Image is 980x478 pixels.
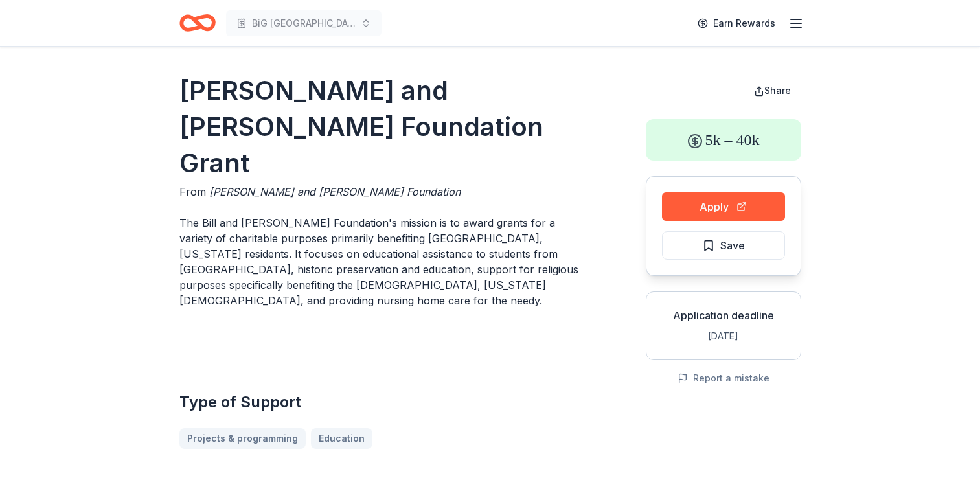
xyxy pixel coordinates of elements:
a: Education [311,428,372,449]
a: Home [179,8,216,38]
h1: [PERSON_NAME] and [PERSON_NAME] Foundation Grant [179,73,584,181]
button: BiG [GEOGRAPHIC_DATA] [226,10,382,36]
div: [DATE] [657,328,790,344]
button: Report a mistake [678,370,769,386]
h2: Type of Support [179,392,584,413]
p: The Bill and [PERSON_NAME] Foundation's mission is to award grants for a variety of charitable pu... [179,215,584,308]
button: Share [744,78,801,104]
span: Share [764,85,791,96]
div: From [179,184,584,199]
div: 5k – 40k [646,119,801,161]
span: [PERSON_NAME] and [PERSON_NAME] Foundation [209,185,461,198]
a: Projects & programming [179,428,306,449]
span: Save [720,237,745,254]
a: Earn Rewards [690,12,783,35]
button: Apply [662,192,785,221]
div: Application deadline [657,308,790,323]
button: Save [662,231,785,260]
span: BiG [GEOGRAPHIC_DATA] [252,16,356,31]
